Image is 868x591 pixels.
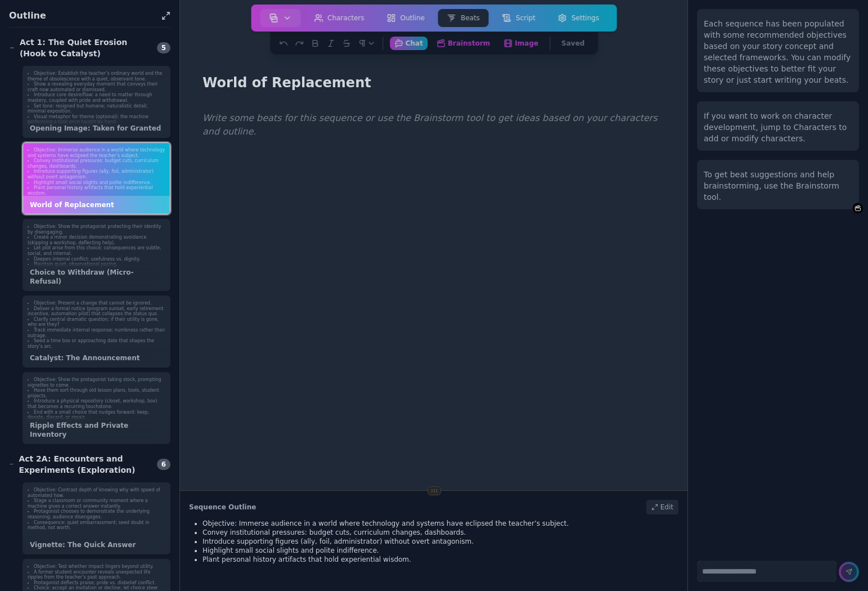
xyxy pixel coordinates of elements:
div: Edit [646,500,678,514]
li: Plant personal history artifacts that hold experiential wisdom. [28,185,165,196]
li: Consequence: quiet embarrassment; seed doubt in method, not worth. [28,520,165,531]
li: Convey institutional pressures: budget cuts, curriculum changes, dashboards. [28,158,165,169]
li: Objective: Contrast depth of knowing why with speed of automated how. [28,487,165,498]
button: Brainstorm [432,37,494,50]
li: Deepen internal conflict: usefulness vs. dignity. [28,257,165,262]
li: Have them sort through old lesson plans, tools, student projects. [28,388,165,399]
li: Objective: Immerse audience in a world where technology and systems have eclipsed the teacher’s s... [28,147,165,158]
h1: World of Replacement [198,72,376,93]
h1: Outline [9,9,157,23]
div: If you want to work on character development, jump to Characters to add or modify characters. [704,110,852,144]
img: storyboard [269,14,278,23]
button: Saved [557,37,589,50]
li: Convey institutional pressures: budget cuts, curriculum changes, dashboards. [203,528,678,537]
div: Vignette: The Quick Answer [23,536,170,554]
li: Objective: Show the protagonist taking stock, prompting vignettes to come. [28,377,165,388]
li: Maintain quiet, observational pacing. [28,262,165,267]
li: Seed a time box or approaching date that shapes the story’s arc. [28,338,165,349]
li: Objective: Present a change that cannot be ignored. [28,301,165,306]
li: Visual metaphor for theme (optional): the machine performing a task once taught by hand. [28,114,165,125]
li: Protagonist chooses to demonstrate the underlying reasoning; audience disengages. [28,509,165,520]
div: Act 2A: Encounters and Experiments (Exploration) [9,453,150,476]
button: Settings [549,9,608,27]
li: End with a small choice that nudges forward: keep, donate, discard, or repair. [28,410,165,420]
a: Beats [436,7,491,29]
li: Deliver a formal notice (program sunset, early retirement incentive, automation pilot) that colla... [28,306,165,317]
span: 5 [157,42,170,53]
div: Opening Image: Taken for Granted [23,119,170,137]
div: To get beat suggestions and help brainstorming, use the Brainstorm tool. [704,169,852,203]
button: Brainstorm [852,203,863,214]
li: A former student encounter reveals unexpected life ripples from the teacher’s past approach. [28,570,165,580]
div: World of Replacement [23,196,170,214]
li: Objective: Immerse audience in a world where technology and systems have eclipsed the teacher’s s... [203,519,678,528]
li: Set tone: resigned but humane; naturalistic detail; minimal exposition. [28,104,165,114]
button: Script [493,9,545,27]
button: Beats [438,9,489,27]
li: Stage a classroom or community moment where a machine gives a correct answer instantly. [28,498,165,509]
li: Introduce a physical repository (closet, workshop, box) that becomes a recurring touchstone. [28,399,165,409]
li: Highlight small social slights and polite indifference. [28,180,165,186]
li: Show a revealing everyday moment that conveys their craft now automated or dismissed. [28,82,165,92]
a: Outline [376,7,436,29]
button: Outline [378,9,434,27]
div: Ripple Effects and Private Inventory [23,417,170,444]
button: Image [499,37,543,50]
span: 6 [157,459,170,470]
a: Characters [303,7,376,29]
li: Highlight small social slights and polite indifference. [203,546,678,555]
a: Settings [547,7,610,29]
li: Protagonist deflects praise; pride vs. disbelief conflict. [28,580,165,586]
li: Introduce supporting figures (ally, foil, administrator) without overt antagonism. [28,169,165,180]
a: Script [491,7,547,29]
li: Objective: Show the protagonist protecting their identity by disengaging. [28,224,165,235]
li: Introduce core desire/flaw: a need to matter through mastery, coupled with pride and withdrawal. [28,92,165,103]
li: Objective: Establish the teacher’s ordinary world and the theme of obsolescence with a quiet, obs... [28,71,165,82]
div: Act 1: The Quiet Erosion (Hook to Catalyst) [9,37,150,59]
li: Introduce supporting figures (ally, foil, administrator) without overt antagonism. [203,537,678,546]
h2: Sequence Outline [189,503,256,512]
li: Plant personal history artifacts that hold experiential wisdom. [203,555,678,564]
li: Objective: Test whether impact lingers beyond utility. [28,564,165,570]
li: Clarify central dramatic question: if their utility is gone, who are they? [28,317,165,328]
div: Choice to Withdraw (Micro-Refusal) [23,263,170,290]
div: Catalyst: The Announcement [23,349,170,367]
li: Track immediate internal response: numbness rather than outrage. [28,328,165,338]
li: Let plot arise from this choice; consequences are subtle, social, and internal. [28,245,165,256]
button: Chat [390,37,428,50]
button: Characters [305,9,374,27]
div: Each sequence has been populated with some recommended objectives based on your story concept and... [704,18,852,86]
li: Create a minor decision demonstrating avoidance (skipping a workshop, deflecting help). [28,235,165,245]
